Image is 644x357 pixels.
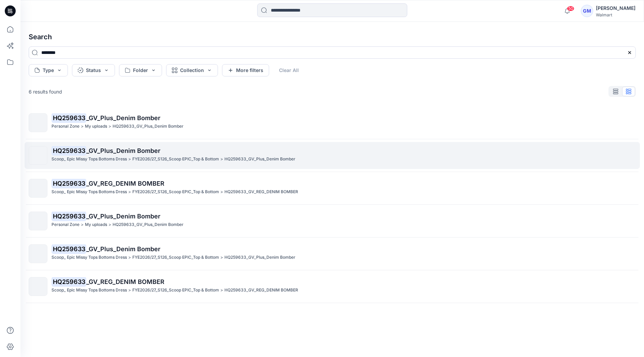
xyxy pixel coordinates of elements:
[29,88,62,95] p: 6 results found
[52,113,86,123] mark: HQ259633
[132,287,219,294] p: FYE2026/27_S126_Scoop EPIC_Top & Bottom
[108,221,111,228] p: >
[596,12,635,17] div: Walmart
[86,213,160,220] span: _GV_Plus_Denim Bomber
[166,64,218,76] button: Collection
[224,254,295,261] p: HQ259633_GV_Plus_Denim Bomber
[86,147,160,154] span: _GV_Plus_Denim Bomber
[128,156,131,163] p: >
[52,146,86,155] mark: HQ259633
[128,254,131,261] p: >
[25,240,640,267] a: HQ259633_GV_Plus_Denim BomberScoop_ Epic Missy Tops Bottoms Dress>FYE2026/27_S126_Scoop EPIC_Top ...
[128,188,131,196] p: >
[25,109,640,136] a: HQ259633_GV_Plus_Denim BomberPersonal Zone>My uploads>HQ259633_GV_Plus_Denim Bomber
[224,156,295,163] p: HQ259633_GV_Plus_Denim Bomber
[119,64,162,76] button: Folder
[220,254,223,261] p: >
[222,64,269,76] button: More filters
[29,64,68,76] button: Type
[52,287,127,294] p: Scoop_ Epic Missy Tops Bottoms Dress
[132,156,219,163] p: FYE2026/27_S126_Scoop EPIC_Top & Bottom
[86,114,160,122] span: _GV_Plus_Denim Bomber
[220,287,223,294] p: >
[113,221,184,228] p: HQ259633_GV_Plus_Denim Bomber
[220,188,223,196] p: >
[581,5,593,17] div: GM
[23,27,641,46] h4: Search
[567,6,574,11] span: 50
[132,188,219,196] p: FYE2026/27_S126_Scoop EPIC_Top & Bottom
[81,123,84,130] p: >
[25,175,640,202] a: HQ259633_GV_REG_DENIM BOMBERScoop_ Epic Missy Tops Bottoms Dress>FYE2026/27_S126_Scoop EPIC_Top &...
[52,244,86,254] mark: HQ259633
[128,287,131,294] p: >
[52,254,127,261] p: Scoop_ Epic Missy Tops Bottoms Dress
[25,142,640,169] a: HQ259633_GV_Plus_Denim BomberScoop_ Epic Missy Tops Bottoms Dress>FYE2026/27_S126_Scoop EPIC_Top ...
[113,123,184,130] p: HQ259633_GV_Plus_Denim Bomber
[86,180,164,187] span: _GV_REG_DENIM BOMBER
[85,123,107,130] p: My uploads
[52,178,86,188] mark: HQ259633
[25,273,640,300] a: HQ259633_GV_REG_DENIM BOMBERScoop_ Epic Missy Tops Bottoms Dress>FYE2026/27_S126_Scoop EPIC_Top &...
[52,277,86,286] mark: HQ259633
[224,287,298,294] p: HQ259633_GV_REG_DENIM BOMBER
[81,221,84,228] p: >
[52,211,86,221] mark: HQ259633
[72,64,115,76] button: Status
[52,156,127,163] p: Scoop_ Epic Missy Tops Bottoms Dress
[596,4,635,12] div: [PERSON_NAME]
[86,245,160,253] span: _GV_Plus_Denim Bomber
[52,188,127,196] p: Scoop_ Epic Missy Tops Bottoms Dress
[86,278,164,285] span: _GV_REG_DENIM BOMBER
[25,208,640,234] a: HQ259633_GV_Plus_Denim BomberPersonal Zone>My uploads>HQ259633_GV_Plus_Denim Bomber
[52,123,79,130] p: Personal Zone
[132,254,219,261] p: FYE2026/27_S126_Scoop EPIC_Top & Bottom
[52,221,79,228] p: Personal Zone
[220,156,223,163] p: >
[224,188,298,196] p: HQ259633_GV_REG_DENIM BOMBER
[85,221,107,228] p: My uploads
[108,123,111,130] p: >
